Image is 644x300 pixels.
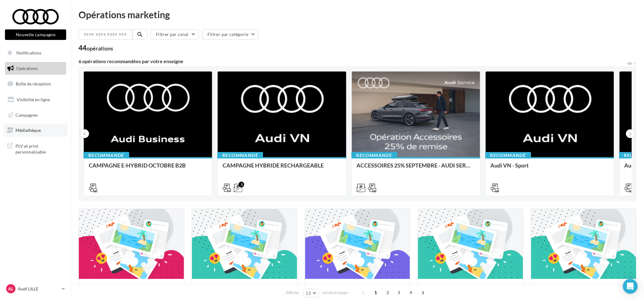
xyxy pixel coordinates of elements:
span: Notifications [16,50,41,55]
div: 6 opérations recommandées par votre enseigne [79,59,627,64]
button: Filtrer par canal [151,29,199,40]
span: 12 [306,291,311,296]
span: Visibilité en ligne [17,97,50,102]
div: opérations [87,46,113,51]
div: Opérations marketing [79,10,637,19]
span: 2 [383,288,393,298]
div: Calendrier éditorial national : du 02.09 au 09.09 [536,284,631,296]
span: Campagnes [15,112,38,117]
div: 3 [239,182,244,187]
div: Recommandé [83,152,129,159]
a: Opérations [4,62,67,75]
span: Médiathèque [15,128,41,133]
div: Audi VN - Sport [491,162,609,175]
div: Open Intercom Messenger [623,279,638,294]
button: Filtrer par catégorie [202,29,258,40]
span: 4 [406,288,416,298]
a: Visibilité en ligne [4,93,67,106]
div: Calendrier éditorial national : semaine du 22.09 au 28.09 [84,284,179,296]
span: 3 [394,288,404,298]
div: ACCESSOIRES 25% SEPTEMBRE - AUDI SERVICE [357,162,475,175]
button: 12 [303,289,319,298]
span: Opérations [16,66,38,71]
div: Recommandé [352,152,397,159]
div: CAMPAGNE E-HYBRID OCTOBRE B2B [89,162,207,175]
a: Campagnes [4,109,67,122]
span: Afficher [286,290,300,296]
span: résultats/page [322,290,348,296]
p: Audi LILLE [18,286,59,292]
div: Recommandé [485,152,531,159]
span: Boîte de réception [16,81,51,86]
div: 44 [79,45,113,51]
button: Notifications [4,46,65,59]
div: Calendrier éditorial national : semaine du 15.09 au 21.09 [197,284,292,296]
a: PLV et print personnalisable [4,139,67,158]
span: 1 [371,288,381,298]
span: AL [8,286,14,292]
a: Boîte de réception [4,77,67,90]
div: Calendrier éditorial national : semaine du 08.09 au 14.09 [310,284,405,296]
a: AL Audi LILLE [5,283,66,295]
div: CAMPAGNE HYBRIDE RECHARGEABLE [223,162,341,175]
span: PLV et print personnalisable [15,142,64,155]
div: Recommandé [217,152,263,159]
div: Calendrier éditorial national : du 02.09 au 15.09 [423,284,518,296]
a: Médiathèque [4,124,67,137]
button: Nouvelle campagne [5,29,66,40]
